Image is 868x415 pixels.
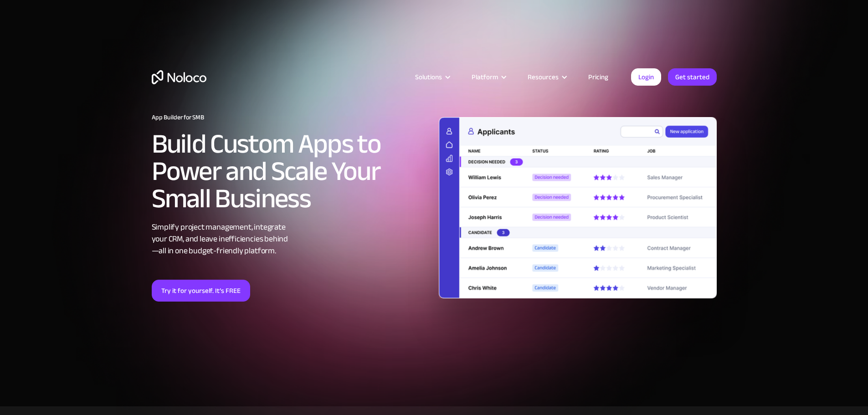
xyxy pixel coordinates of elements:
div: Resources [516,71,577,83]
div: Platform [460,71,516,83]
div: Solutions [404,71,460,83]
h2: Build Custom Apps to Power and Scale Your Small Business [152,130,430,212]
div: Simplify project management, integrate your CRM, and leave inefficiencies behind —all in one budg... [152,221,430,257]
div: Solutions [415,71,442,83]
div: Platform [472,71,498,83]
a: home [152,70,206,84]
a: Pricing [577,71,620,83]
a: Login [631,68,661,86]
a: Try it for yourself. It’s FREE [152,280,250,302]
a: Get started [668,68,717,86]
div: Resources [528,71,559,83]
